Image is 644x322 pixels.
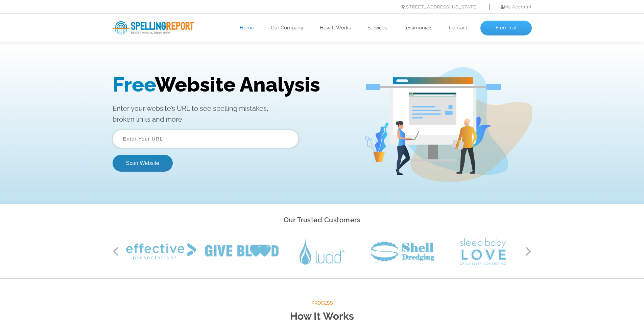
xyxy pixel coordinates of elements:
[113,299,532,307] span: Process
[113,214,532,226] h2: Our Trusted Customers
[113,58,354,79] p: Enter your website’s URL to see spelling mistakes, broken links and more
[113,109,173,126] button: Scan Website
[300,239,344,265] img: Lucid
[205,245,279,258] img: Give Blood
[113,246,119,256] button: Previous
[113,27,155,51] span: Free
[113,84,299,103] input: Enter Your URL
[460,238,506,265] img: Sleep Baby Love
[525,246,532,256] button: Next
[126,243,196,260] img: Effective
[366,57,501,63] img: Free Webiste Analysis
[113,27,354,51] h1: Website Analysis
[371,241,434,262] img: Shell Dredging
[364,22,532,137] img: Free Webiste Analysis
